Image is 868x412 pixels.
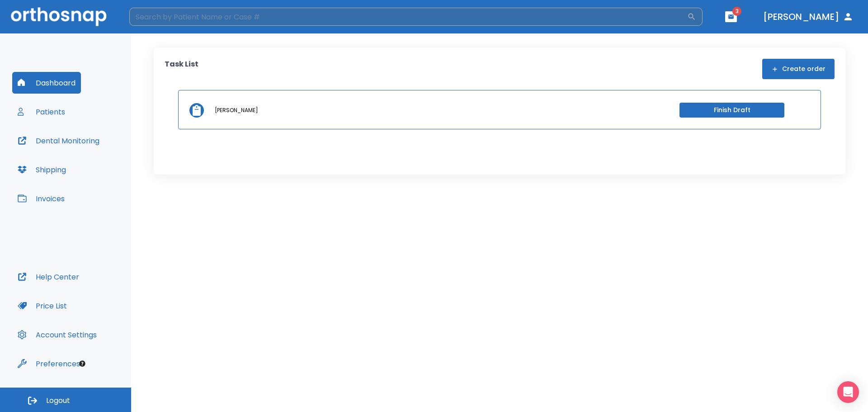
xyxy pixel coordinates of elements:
[12,101,71,123] button: Patients
[165,59,198,79] p: Task List
[12,295,72,317] button: Price List
[12,72,81,94] button: Dashboard
[12,159,71,180] button: Shipping
[759,9,857,25] button: [PERSON_NAME]
[129,8,687,26] input: Search by Patient Name or Case #
[12,353,85,374] button: Preferences
[679,103,784,118] button: Finish Draft
[12,266,85,288] button: Help Center
[12,130,105,152] button: Dental Monitoring
[46,396,70,406] span: Logout
[11,7,107,26] img: Orthosnap
[12,324,102,346] button: Account Settings
[762,59,835,79] button: Create order
[78,360,86,368] div: Tooltip anchor
[12,188,70,209] button: Invoices
[837,381,859,403] div: Open Intercom Messenger
[732,7,741,16] span: 3
[215,106,258,114] p: [PERSON_NAME]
